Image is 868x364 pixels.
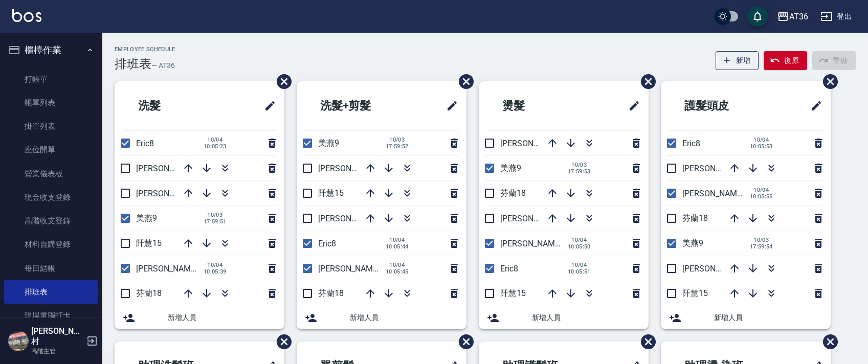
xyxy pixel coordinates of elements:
[151,60,175,71] h6: — AT36
[258,94,276,118] span: 修改班表的標題
[318,188,344,198] span: 阡慧15
[386,237,409,243] span: 10/04
[204,218,227,225] span: 17:59:51
[500,264,518,274] span: Eric8
[4,37,98,63] button: 櫃檯作業
[789,10,808,23] div: AT36
[318,164,389,173] span: [PERSON_NAME]16
[8,331,29,351] img: Person
[168,312,276,323] span: 新增人員
[115,306,284,329] div: 新增人員
[487,87,581,124] h2: 燙髮
[682,164,753,173] span: [PERSON_NAME]16
[4,186,98,209] a: 現金收支登錄
[297,306,466,329] div: 新增人員
[815,327,839,357] span: 刪除班表
[714,312,822,323] span: 新增人員
[750,136,773,143] span: 10/04
[4,91,98,115] a: 帳單列表
[204,268,227,275] span: 10:05:39
[568,268,591,275] span: 10:05:51
[622,94,640,118] span: 修改班表的標題
[750,187,773,193] span: 10/04
[804,94,822,118] span: 修改班表的標題
[750,243,773,250] span: 17:59:54
[305,87,413,124] h2: 洗髮+剪髮
[500,288,526,298] span: 阡慧15
[4,138,98,162] a: 座位開單
[4,280,98,304] a: 排班表
[500,239,566,248] span: [PERSON_NAME]6
[318,214,389,223] span: [PERSON_NAME]11
[716,51,759,70] button: 新增
[682,139,700,148] span: Eric8
[682,288,708,298] span: 阡慧15
[204,143,227,150] span: 10:05:23
[568,262,591,268] span: 10/04
[386,136,409,143] span: 10/03
[136,238,162,248] span: 阡慧15
[532,312,640,323] span: 新增人員
[451,66,475,97] span: 刪除班表
[633,66,657,97] span: 刪除班表
[123,87,217,124] h2: 洗髮
[136,288,162,298] span: 芬蘭18
[750,143,773,150] span: 10:05:53
[318,264,384,274] span: [PERSON_NAME]6
[747,6,768,27] button: save
[204,212,227,218] span: 10/03
[500,214,571,223] span: [PERSON_NAME]16
[31,326,83,347] h5: [PERSON_NAME]村
[500,188,526,198] span: 芬蘭18
[568,162,591,168] span: 10/03
[4,67,98,91] a: 打帳單
[764,51,807,70] button: 復原
[750,193,773,200] span: 10:05:55
[682,189,748,198] span: [PERSON_NAME]6
[4,257,98,280] a: 每日結帳
[386,262,409,268] span: 10/04
[136,264,202,274] span: [PERSON_NAME]6
[451,327,475,357] span: 刪除班表
[816,7,856,26] button: 登出
[669,87,774,124] h2: 護髮頭皮
[773,6,812,27] button: AT36
[4,209,98,233] a: 高階收支登錄
[136,189,207,198] span: [PERSON_NAME]11
[568,237,591,243] span: 10/04
[682,238,703,248] span: 美燕9
[204,262,227,268] span: 10/04
[815,66,839,97] span: 刪除班表
[682,264,753,274] span: [PERSON_NAME]11
[31,347,83,356] p: 高階主管
[318,239,336,248] span: Eric8
[568,243,591,250] span: 10:05:50
[136,164,207,173] span: [PERSON_NAME]16
[4,162,98,186] a: 營業儀表板
[12,9,41,22] img: Logo
[682,213,708,223] span: 芬蘭18
[386,243,409,250] span: 10:05:44
[136,213,157,223] span: 美燕9
[386,268,409,275] span: 10:05:45
[4,304,98,327] a: 現場電腦打卡
[500,163,521,173] span: 美燕9
[386,143,409,150] span: 17:59:52
[115,57,151,71] h3: 排班表
[115,46,175,53] h2: Employee Schedule
[4,233,98,256] a: 材料自購登錄
[440,94,458,118] span: 修改班表的標題
[318,138,339,148] span: 美燕9
[350,312,458,323] span: 新增人員
[633,327,657,357] span: 刪除班表
[269,327,293,357] span: 刪除班表
[318,288,344,298] span: 芬蘭18
[750,237,773,243] span: 10/03
[568,168,591,175] span: 17:59:53
[500,139,571,148] span: [PERSON_NAME]11
[4,115,98,138] a: 掛單列表
[479,306,649,329] div: 新增人員
[269,66,293,97] span: 刪除班表
[661,306,831,329] div: 新增人員
[136,139,154,148] span: Eric8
